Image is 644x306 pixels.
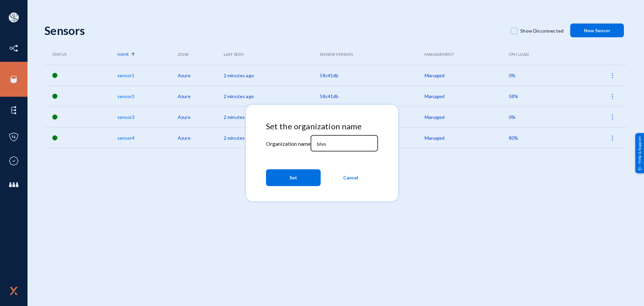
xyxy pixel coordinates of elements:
mat-label: Organization name [266,140,311,147]
span: Cancel [343,172,358,184]
button: Cancel [323,169,378,186]
span: Set [289,172,297,184]
input: Organization name [317,141,375,147]
button: Set [266,169,321,186]
h4: Set the organization name [266,122,378,131]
